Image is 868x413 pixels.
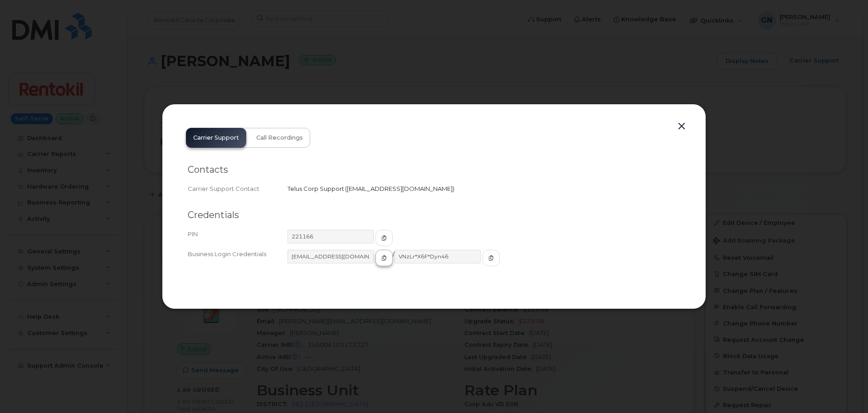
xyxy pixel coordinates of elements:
[188,230,288,246] div: PIN
[288,185,344,192] span: Telus Corp Support
[288,250,680,274] div: /
[483,250,500,266] button: copy to clipboard
[188,164,680,175] h2: Contacts
[188,185,288,193] div: Carrier Support Contact
[375,250,393,266] button: copy to clipboard
[188,250,288,274] div: Business Login Credentials
[375,230,393,246] button: copy to clipboard
[256,134,303,141] span: Call Recordings
[347,185,453,192] span: [EMAIL_ADDRESS][DOMAIN_NAME]
[188,209,680,221] h2: Credentials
